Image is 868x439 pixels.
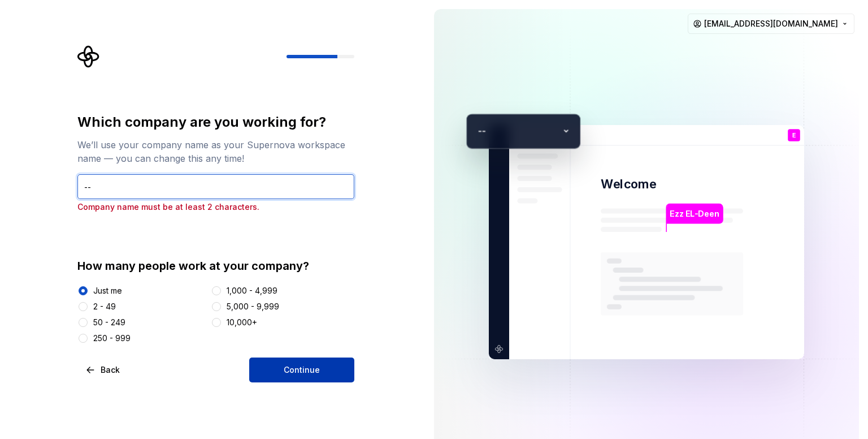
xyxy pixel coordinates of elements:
[93,301,116,312] div: 2 - 49
[670,208,719,220] p: Ezz EL-Deen
[704,18,838,29] span: [EMAIL_ADDRESS][DOMAIN_NAME]
[227,317,257,328] div: 10,000+
[792,132,796,139] p: E
[227,285,277,296] div: 1,000 - 4,999
[77,201,354,213] p: Company name must be at least 2 characters.
[688,14,854,34] button: [EMAIL_ADDRESS][DOMAIN_NAME]
[77,358,129,382] button: Back
[601,176,656,192] p: Welcome
[93,285,122,296] div: Just me
[93,317,125,328] div: 50 - 249
[77,113,354,131] div: Which company are you working for?
[472,124,482,138] p: -
[249,358,354,382] button: Continue
[284,364,320,376] span: Continue
[77,174,354,199] input: Company name
[77,45,100,68] svg: Supernova Logo
[93,333,131,344] div: 250 - 999
[482,124,558,138] p: -
[77,258,354,274] div: How many people work at your company?
[101,364,120,376] span: Back
[227,301,279,312] div: 5,000 - 9,999
[77,138,354,165] div: We’ll use your company name as your Supernova workspace name — you can change this any time!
